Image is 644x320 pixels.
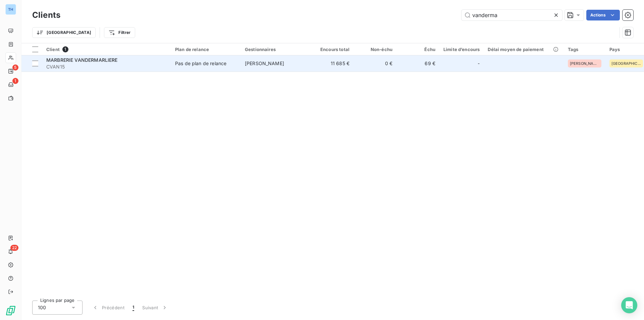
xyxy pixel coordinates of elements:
button: 1 [128,301,138,315]
button: Filtrer [104,27,135,38]
span: 1 [12,78,18,84]
div: Gestionnaires [245,47,307,52]
h3: Clients [32,9,60,21]
img: Logo LeanPay [5,305,16,316]
span: 1 [132,304,134,311]
span: [PERSON_NAME] [245,60,284,66]
td: 69 € [396,55,439,72]
span: - [478,60,480,67]
div: Encours total [315,47,350,52]
span: [GEOGRAPHIC_DATA] [611,61,641,65]
div: Open Intercom Messenger [621,297,637,313]
td: 0 € [354,55,396,72]
button: Précédent [88,301,128,315]
span: 1 [62,46,68,52]
button: Suivant [138,301,172,315]
button: Actions [586,10,620,20]
button: [GEOGRAPHIC_DATA] [32,27,96,38]
td: 11 685 € [311,55,354,72]
div: Pas de plan de relance [175,60,226,67]
div: Tags [568,47,601,52]
span: 100 [38,304,46,311]
div: Non-échu [358,47,392,52]
span: 22 [10,245,18,251]
div: TH [5,4,16,15]
span: CVAN15 [46,63,167,70]
span: Client [46,47,60,52]
div: Délai moyen de paiement [488,47,559,52]
input: Rechercher [462,10,562,20]
span: MARBRERIE VANDERMARLIERE [46,57,118,63]
span: 5 [12,64,18,71]
div: Limite d’encours [443,47,480,52]
div: Plan de relance [175,47,237,52]
span: [PERSON_NAME] [570,61,599,65]
div: Échu [400,47,435,52]
div: Pays [609,47,643,52]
